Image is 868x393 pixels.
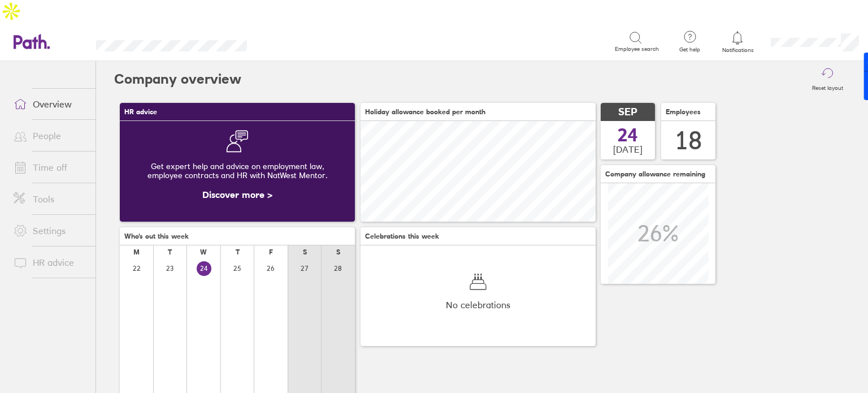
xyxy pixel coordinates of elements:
div: S [336,248,340,256]
span: Employee search [615,46,659,53]
span: Celebrations this week [365,232,439,240]
div: T [236,248,240,256]
button: Reset layout [805,61,850,97]
span: Who's out this week [124,232,189,240]
span: No celebrations [446,300,510,310]
a: Settings [5,219,96,242]
div: Search [277,37,306,47]
a: Discover more > [202,189,272,200]
a: Overview [5,93,96,115]
span: [DATE] [613,144,643,154]
span: Notifications [719,47,756,54]
a: HR advice [5,251,96,274]
span: Company allowance remaining [605,170,705,178]
div: 18 [675,126,702,155]
span: HR advice [124,108,157,116]
a: People [5,124,96,147]
h2: Company overview [114,61,241,97]
span: Holiday allowance booked per month [365,108,485,116]
div: F [269,248,273,256]
span: 24 [618,126,638,144]
label: Reset layout [805,81,850,92]
a: Notifications [719,30,756,54]
span: SEP [618,106,637,118]
span: Employees [666,108,701,116]
div: M [133,248,140,256]
div: Get expert help and advice on employment law, employee contracts and HR with NatWest Mentor. [129,153,346,189]
div: S [303,248,307,256]
span: Get help [671,46,708,53]
div: W [200,248,207,256]
a: Time off [5,156,96,179]
a: Tools [5,188,96,210]
div: T [168,248,172,256]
